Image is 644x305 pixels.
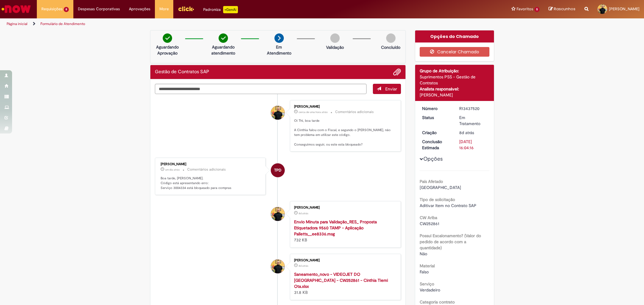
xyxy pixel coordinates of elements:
[420,233,481,250] b: Possui Escalonamento? (Valor do pedido de acordo com a quantidade)
[271,106,285,120] div: Joao Da Costa Dias Junior
[153,44,182,56] p: Aguardando Aprovação
[155,84,367,94] textarea: Digite sua mensagem aqui...
[420,251,427,256] span: Não
[294,206,395,209] div: [PERSON_NAME]
[459,105,487,112] div: R13437520
[420,215,437,220] b: CW Ariba
[41,6,62,12] span: Requisições
[459,139,487,151] div: [DATE] 16:04:16
[420,86,489,92] div: Analista responsável:
[420,92,489,98] div: [PERSON_NAME]
[326,44,344,50] p: Validação
[459,115,487,127] div: Em Tratamento
[7,21,27,26] a: Página inicial
[420,197,455,202] b: Tipo de solicitação
[78,6,120,12] span: Despesas Corporativas
[517,6,533,12] span: Favoritos
[420,299,455,305] b: Categoria contrato
[294,272,388,289] a: Saneamento_novo - VIDEOJET DO [GEOGRAPHIC_DATA] - CW252861 - Cinthia Tiemi Ota.xlsx
[264,44,294,56] p: Em Atendimento
[459,130,474,135] time: 21/08/2025 16:46:34
[294,118,395,147] p: Oi Thi, boa tarde A Cinthia falou com o Fiscal, e segundo o [PERSON_NAME], não tem problema em ut...
[386,33,396,43] img: img-circle-grey.png
[534,7,540,12] span: 5
[299,110,328,114] span: cerca de uma hora atrás
[418,130,455,136] dt: Criação
[299,264,308,268] time: 21/08/2025 16:46:22
[418,139,455,151] dt: Conclusão Estimada
[203,6,238,13] div: Padroniza
[294,259,395,262] div: [PERSON_NAME]
[159,6,169,12] span: More
[187,167,226,172] small: Comentários adicionais
[609,6,639,11] span: [PERSON_NAME]
[161,176,261,190] p: Boa tarde, [PERSON_NAME]. Código está apresentando erro: Serviço 3004334 está bloqueado para compras
[5,18,425,30] ul: Trilhas de página
[161,162,261,166] div: [PERSON_NAME]
[335,109,374,115] small: Comentários adicionais
[299,110,328,114] time: 29/08/2025 15:35:38
[459,130,487,136] div: 21/08/2025 16:46:34
[294,271,395,295] div: 31.8 KB
[418,105,455,112] dt: Número
[274,163,281,178] span: TPD
[381,44,400,50] p: Concluído
[393,68,401,76] button: Adicionar anexos
[420,203,476,208] span: Aditivar Item no Contrato SAP
[165,168,180,171] span: um dia atrás
[40,21,85,26] a: Formulário de Atendimento
[129,6,150,12] span: Aprovações
[420,281,434,287] b: Serviço
[415,30,494,42] div: Opções do Chamado
[420,74,489,86] div: Suprimentos PSS - Gestão de Contratos
[420,185,461,190] span: [GEOGRAPHIC_DATA]
[271,163,285,177] div: Thiago Pacheco Do Nascimento
[554,6,575,12] span: Rascunhos
[294,219,395,243] div: 732 KB
[420,68,489,74] div: Grupo de Atribuição:
[271,259,285,273] div: Joao Da Costa Dias Junior
[299,212,308,215] time: 21/08/2025 16:46:22
[420,263,435,269] b: Material
[163,33,172,43] img: check-circle-green.png
[178,4,194,13] img: click_logo_yellow_360x200.png
[223,6,238,13] p: +GenAi
[1,3,32,15] img: ServiceNow
[209,44,238,56] p: Aguardando atendimento
[274,33,284,43] img: arrow-next.png
[549,6,575,12] a: Rascunhos
[299,264,308,268] span: 8d atrás
[420,269,429,275] span: Falso
[420,179,443,184] b: País Afetado
[459,130,474,135] span: 8d atrás
[330,33,340,43] img: img-circle-grey.png
[418,115,455,121] dt: Status
[271,207,285,221] div: Joao Da Costa Dias Junior
[420,47,489,57] button: Cancelar Chamado
[165,168,180,171] time: 28/08/2025 13:17:59
[294,219,377,237] a: Envio Minuta para Validação_RES_ Proposta Etiquetadora 9560 TAMP - Aplicação Palletts__ee8336.msg
[420,221,439,226] span: CW252861
[219,33,228,43] img: check-circle-green.png
[299,212,308,215] span: 8d atrás
[420,287,440,293] span: Verdadeiro
[373,84,401,94] button: Enviar
[64,7,69,12] span: 8
[155,69,209,75] h2: Gestão de Contratos SAP Histórico de tíquete
[385,86,397,92] span: Enviar
[294,105,395,108] div: [PERSON_NAME]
